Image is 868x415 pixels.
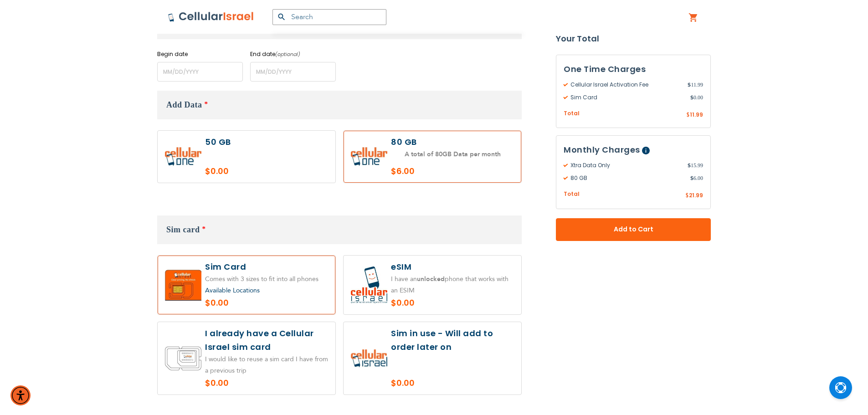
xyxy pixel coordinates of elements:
span: $ [690,93,693,102]
input: MM/DD/YYYY [250,62,336,82]
span: $ [686,111,690,119]
span: Cellular Israel Activation Fee [564,81,688,89]
span: 0.00 [690,93,703,102]
img: Cellular Israel Logo [168,11,254,22]
span: 6.00 [690,174,703,183]
span: $ [685,192,689,200]
span: Monthly Charges [564,144,640,156]
span: 80 GB [564,174,690,183]
span: Sim Card [564,93,690,102]
span: 11.99 [688,81,703,89]
h3: One Time Charges [564,62,703,76]
span: 21.99 [689,192,703,200]
span: Total [564,190,580,199]
strong: Your Total [556,32,711,46]
label: Begin date [157,50,243,58]
span: 11.99 [690,111,703,118]
span: Total [564,109,580,118]
span: $ [690,174,693,183]
input: Search [272,9,386,25]
label: End date [250,50,336,58]
span: Sim card [166,225,200,234]
a: Available Locations [205,286,260,295]
div: Accessibility Menu [10,385,31,405]
i: (optional) [275,51,300,58]
span: Xtra Data Only [564,162,688,170]
span: 15.99 [688,162,703,170]
span: $ [688,81,691,89]
span: Help [642,147,650,155]
span: $ [688,162,691,170]
span: Add to Cart [586,225,681,235]
span: Add Data [166,100,202,109]
button: Add to Cart [556,218,711,241]
input: MM/DD/YYYY [157,62,243,82]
